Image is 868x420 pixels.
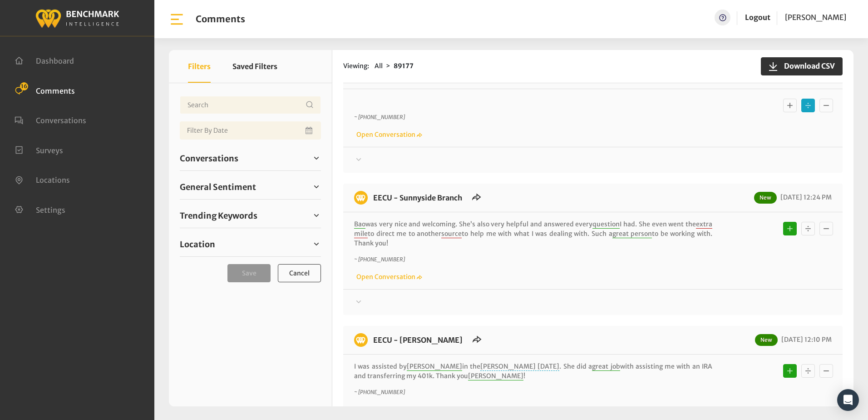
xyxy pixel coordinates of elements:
a: Surveys [15,145,63,154]
span: New [754,192,777,204]
span: Location [180,238,215,250]
h6: EECU - Sunnyside Branch [368,191,468,205]
span: Settings [36,205,65,214]
a: Settings [15,205,65,214]
a: Trending Keywords [180,209,321,222]
button: Cancel [278,264,321,282]
img: benchmark [354,333,368,347]
span: Bao [354,220,365,229]
a: Logout [745,10,770,25]
img: benchmark [35,7,119,29]
span: Trending Keywords [180,210,257,222]
a: EECU - Sunnyside Branch [373,193,462,202]
h6: EECU - Selma Branch [368,333,468,347]
span: General Sentiment [180,181,256,193]
a: EECU - [PERSON_NAME] [373,335,463,345]
button: Open Calendar [304,121,316,140]
span: [PERSON_NAME] [407,362,462,371]
span: Viewing: [343,61,369,71]
button: Saved Filters [232,50,277,83]
img: benchmark [354,191,368,205]
span: 16 [20,82,28,90]
a: Dashboard [15,55,74,65]
strong: 89177 [394,62,414,70]
img: bar [169,11,185,27]
span: great job [592,362,620,371]
span: Conversations [36,116,86,125]
span: [DATE] 12:24 PM [778,193,832,201]
span: [DATE] 12:10 PM [779,335,832,344]
i: ~ [PHONE_NUMBER] [354,256,405,263]
span: All [375,62,383,70]
a: Conversations [180,151,321,165]
span: [PERSON_NAME] [785,13,846,22]
a: General Sentiment [180,180,321,194]
p: I was assisted by in the . She did a with assisting me with an IRA and transferring my 401k. Than... [354,362,712,381]
span: Comments [36,86,75,95]
a: [PERSON_NAME] [785,10,846,25]
span: New [755,334,778,346]
a: Conversations [15,115,86,124]
span: [PERSON_NAME] [DATE] [480,362,559,371]
span: [PERSON_NAME] [468,372,523,380]
div: Basic example [781,96,835,115]
span: source [441,230,462,238]
span: Conversations [180,152,238,165]
button: Download CSV [761,57,843,75]
input: Username [180,96,321,114]
span: great person [612,230,652,238]
a: Open Conversation [354,130,422,139]
a: Comments 16 [15,85,75,95]
a: Locations [15,175,70,184]
span: question [592,220,620,229]
span: Locations [36,175,70,185]
input: Date range input field [180,121,321,140]
a: Open Conversation [354,273,422,281]
span: extra mile [354,220,712,238]
a: Logout [745,13,770,22]
span: Surveys [36,145,63,155]
h1: Comments [196,14,245,25]
div: Basic example [781,362,835,380]
span: Download CSV [779,60,835,71]
a: Location [180,237,321,251]
div: Basic example [781,220,835,238]
i: ~ [PHONE_NUMBER] [354,114,405,120]
i: ~ [PHONE_NUMBER] [354,389,405,395]
span: Dashboard [36,56,74,65]
a: Open Conversation [354,405,422,414]
div: Open Intercom Messenger [837,389,859,411]
button: Filters [188,50,211,83]
p: was very nice and welcoming. She’s also very helpful and answered every I had. She even went the ... [354,220,712,248]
